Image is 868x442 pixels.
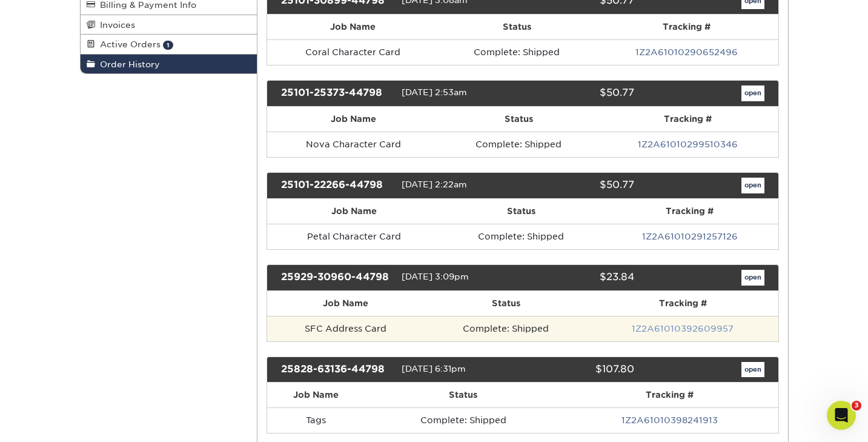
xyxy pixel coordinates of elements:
[632,324,734,333] a: 1Z2A61010392609957
[163,41,173,50] span: 1
[642,232,738,241] a: 1Z2A61010291257126
[598,107,778,132] th: Tracking #
[514,362,643,378] div: $107.80
[267,316,424,341] td: SFC Address Card
[439,39,595,65] td: Complete: Shipped
[402,179,467,189] span: [DATE] 2:22am
[81,35,257,54] a: Active Orders 1
[514,178,643,193] div: $50.77
[365,383,562,407] th: Status
[81,15,257,35] a: Invoices
[365,407,562,433] td: Complete: Shipped
[424,291,588,316] th: Status
[267,383,365,407] th: Job Name
[440,107,598,132] th: Status
[595,15,778,39] th: Tracking #
[441,199,601,224] th: Status
[402,364,466,373] span: [DATE] 6:31pm
[440,132,598,157] td: Complete: Shipped
[95,39,161,49] span: Active Orders
[402,87,467,97] span: [DATE] 2:53am
[514,270,643,286] div: $23.84
[827,401,856,430] iframe: Intercom live chat
[267,15,439,39] th: Job Name
[741,270,764,286] a: open
[441,224,601,249] td: Complete: Shipped
[272,85,402,101] div: 25101-25373-44798
[267,291,424,316] th: Job Name
[635,47,738,57] a: 1Z2A61010290652496
[741,85,764,101] a: open
[514,85,643,101] div: $50.77
[588,291,778,316] th: Tracking #
[601,199,778,224] th: Tracking #
[81,55,257,73] a: Order History
[402,272,469,281] span: [DATE] 3:09pm
[272,362,402,378] div: 25828-63136-44798
[852,401,861,410] span: 3
[562,383,778,407] th: Tracking #
[95,20,135,30] span: Invoices
[638,139,738,149] a: 1Z2A61010299510346
[424,316,588,341] td: Complete: Shipped
[267,407,365,433] td: Tags
[267,107,440,132] th: Job Name
[272,178,402,193] div: 25101-22266-44798
[741,178,764,193] a: open
[272,270,402,286] div: 25929-30960-44798
[439,15,595,39] th: Status
[267,199,441,224] th: Job Name
[621,415,718,425] a: 1Z2A61010398241913
[741,362,764,378] a: open
[267,132,440,157] td: Nova Character Card
[267,39,439,65] td: Coral Character Card
[267,224,441,249] td: Petal Character Card
[95,59,160,69] span: Order History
